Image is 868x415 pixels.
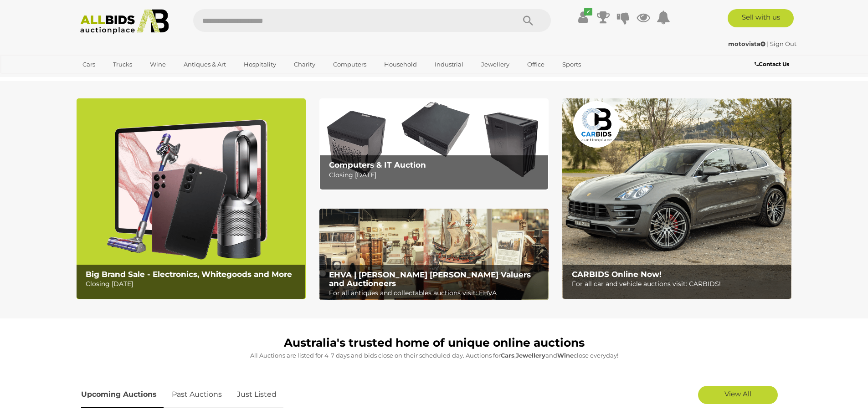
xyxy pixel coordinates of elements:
b: Big Brand Sale - Electronics, Whitegoods and More [86,270,292,279]
a: EHVA | Evans Hastings Valuers and Auctioneers EHVA | [PERSON_NAME] [PERSON_NAME] Valuers and Auct... [319,209,549,301]
strong: Jewellery [516,352,545,359]
b: CARBIDS Online Now! [572,270,662,279]
img: Big Brand Sale - Electronics, Whitegoods and More [77,98,306,299]
a: Sell with us [728,9,794,27]
p: For all car and vehicle auctions visit: CARBIDS! [572,278,786,290]
a: Cars [77,57,101,72]
p: For all antiques and collectables auctions visit: EHVA [329,287,544,299]
b: EHVA | [PERSON_NAME] [PERSON_NAME] Valuers and Auctioneers [329,270,531,288]
b: Contact Us [755,61,789,67]
a: Jewellery [475,57,515,72]
a: Industrial [429,57,469,72]
a: Computers [327,57,372,72]
a: ✔ [576,9,590,26]
img: Allbids.com.au [75,9,174,34]
a: Big Brand Sale - Electronics, Whitegoods and More Big Brand Sale - Electronics, Whitegoods and Mo... [77,98,306,299]
a: Office [521,57,550,72]
a: Contact Us [755,59,791,69]
img: Computers & IT Auction [319,98,549,190]
a: CARBIDS Online Now! CARBIDS Online Now! For all car and vehicle auctions visit: CARBIDS! [562,98,791,299]
i: ✔ [584,8,592,15]
p: Closing [DATE] [329,169,544,181]
span: View All [724,389,751,398]
a: Hospitality [238,57,282,72]
a: Household [378,57,423,72]
a: motovista [728,40,767,47]
p: All Auctions are listed for 4-7 days and bids close on their scheduled day. Auctions for , and cl... [81,350,787,361]
button: Search [505,9,551,32]
span: | [767,40,769,47]
strong: Cars [501,352,514,359]
a: Charity [288,57,321,72]
a: [GEOGRAPHIC_DATA] [77,72,153,87]
img: EHVA | Evans Hastings Valuers and Auctioneers [319,209,549,301]
a: Just Listed [230,381,283,408]
strong: Wine [557,352,574,359]
a: Past Auctions [165,381,229,408]
a: View All [698,386,778,404]
a: Wine [144,57,172,72]
a: Sign Out [770,40,796,47]
a: Upcoming Auctions [81,381,164,408]
a: Sports [556,57,587,72]
img: CARBIDS Online Now! [562,98,791,299]
strong: motovista [728,40,765,47]
a: Antiques & Art [178,57,232,72]
h1: Australia's trusted home of unique online auctions [81,337,787,349]
a: Computers & IT Auction Computers & IT Auction Closing [DATE] [319,98,549,190]
a: Trucks [107,57,138,72]
b: Computers & IT Auction [329,160,426,169]
p: Closing [DATE] [86,278,300,290]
